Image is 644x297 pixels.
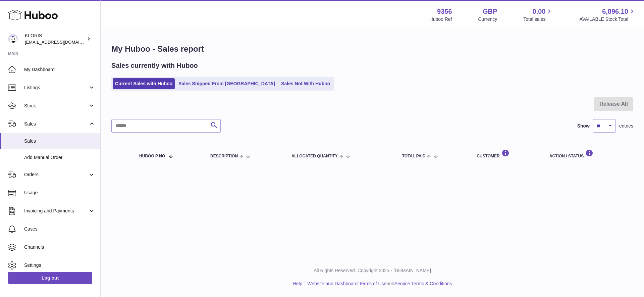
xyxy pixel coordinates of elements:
span: Add Manual Order [24,154,95,161]
strong: 9356 [437,7,452,16]
a: Current Sales with Huboo [113,78,175,89]
span: entries [619,123,633,129]
div: Customer [477,149,536,158]
strong: GBP [483,7,497,16]
span: Total paid [402,154,426,158]
a: Log out [8,272,92,284]
span: Listings [24,85,88,91]
div: Huboo Ref [430,16,452,22]
span: Huboo P no [139,154,165,158]
span: Total sales [523,16,553,22]
div: Action / Status [549,149,627,158]
span: [EMAIL_ADDRESS][DOMAIN_NAME] [25,39,99,45]
a: Sales Not With Huboo [279,78,332,89]
li: and [305,281,452,287]
span: Invoicing and Payments [24,208,88,214]
a: 0.00 Total sales [523,7,553,22]
span: Usage [24,190,95,196]
span: Channels [24,244,95,250]
h1: My Huboo - Sales report [111,44,633,54]
img: huboo@kloriscbd.com [8,34,18,44]
label: Show [577,123,590,129]
h2: Sales currently with Huboo [111,61,198,70]
span: 6,896.10 [602,7,628,16]
a: Sales Shipped From [GEOGRAPHIC_DATA] [176,78,277,89]
span: Sales [24,138,95,144]
span: AVAILABLE Stock Total [579,16,636,22]
p: All Rights Reserved. Copyright 2025 - [DOMAIN_NAME] [106,267,639,274]
a: Website and Dashboard Terms of Use [307,281,386,286]
div: Currency [478,16,497,22]
span: Settings [24,262,95,268]
a: 6,896.10 AVAILABLE Stock Total [579,7,636,22]
div: KLORIS [25,33,85,45]
span: ALLOCATED Quantity [291,154,338,158]
a: Help [293,281,303,286]
span: My Dashboard [24,66,95,73]
span: Orders [24,171,88,178]
a: Service Terms & Conditions [394,281,452,286]
span: Cases [24,226,95,232]
span: Sales [24,121,88,127]
span: Stock [24,103,88,109]
span: Description [210,154,238,158]
span: 0.00 [533,7,546,16]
